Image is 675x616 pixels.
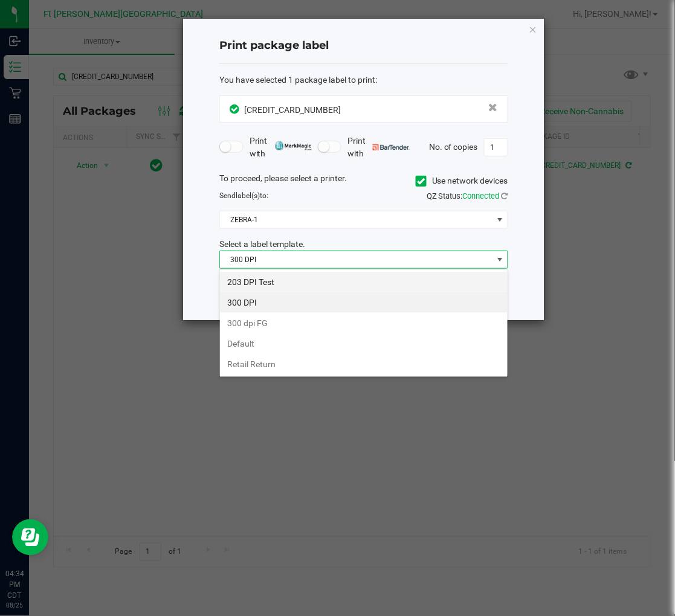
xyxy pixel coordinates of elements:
[220,272,508,292] li: 203 DPI Test
[230,103,241,115] span: In Sync
[347,135,410,160] span: Print with
[427,191,508,201] span: QZ Status:
[275,141,312,150] img: mark_magic_cybra.png
[236,191,260,200] span: label(s)
[220,211,493,228] span: ZEBRA-1
[219,38,508,54] h4: Print package label
[429,141,478,151] span: No. of copies
[416,175,508,187] label: Use network devices
[219,75,375,85] span: You have selected 1 package label to print
[220,292,508,313] li: 300 DPI
[12,519,48,556] iframe: Resource center
[219,191,268,200] span: Send to:
[210,238,517,251] div: Select a label template.
[463,191,500,201] span: Connected
[220,354,508,374] li: Retail Return
[220,313,508,333] li: 300 dpi FG
[219,74,508,86] div: :
[250,135,312,160] span: Print with
[373,144,410,150] img: bartender.png
[210,172,517,190] div: To proceed, please select a printer.
[244,105,341,115] span: [CREDIT_CARD_NUMBER]
[220,251,493,268] span: 300 DPI
[220,333,508,354] li: Default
